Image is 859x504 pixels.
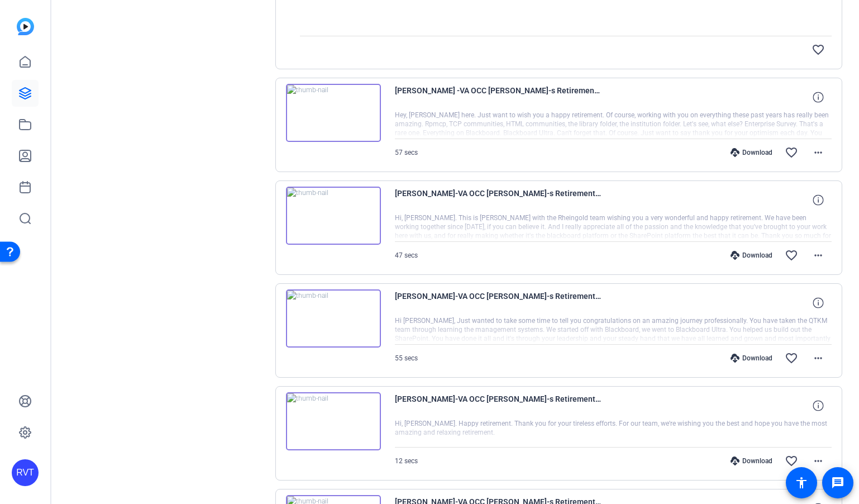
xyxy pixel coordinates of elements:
[725,457,778,465] div: Download
[795,476,808,489] mat-icon: accessibility
[395,84,602,111] span: [PERSON_NAME] -VA OCC [PERSON_NAME]-s Retirement Video-[PERSON_NAME]-s Retirement Video Submissio...
[286,84,381,142] img: thumb-nail
[395,149,418,156] span: 57 secs
[812,351,825,365] mat-icon: more_horiz
[725,354,778,363] div: Download
[12,459,39,486] div: RVT
[725,148,778,157] div: Download
[812,43,825,56] mat-icon: favorite_border
[286,392,381,450] img: thumb-nail
[812,454,825,468] mat-icon: more_horiz
[785,351,798,365] mat-icon: favorite_border
[395,457,418,465] span: 12 secs
[812,146,825,159] mat-icon: more_horiz
[725,251,778,260] div: Download
[395,354,418,362] span: 55 secs
[395,289,602,316] span: [PERSON_NAME]-VA OCC [PERSON_NAME]-s Retirement Video-[PERSON_NAME]-s Retirement Video Submission...
[785,454,798,468] mat-icon: favorite_border
[785,146,798,159] mat-icon: favorite_border
[785,249,798,262] mat-icon: favorite_border
[17,18,34,35] img: blue-gradient.svg
[395,251,418,259] span: 47 secs
[286,187,381,245] img: thumb-nail
[831,476,844,489] mat-icon: message
[395,187,602,213] span: [PERSON_NAME]-VA OCC [PERSON_NAME]-s Retirement Video-[PERSON_NAME]-s Retirement Video Submission...
[286,289,381,348] img: thumb-nail
[395,392,602,419] span: [PERSON_NAME]-VA OCC [PERSON_NAME]-s Retirement Video-[PERSON_NAME]-s Retirement Video Submission...
[812,249,825,262] mat-icon: more_horiz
